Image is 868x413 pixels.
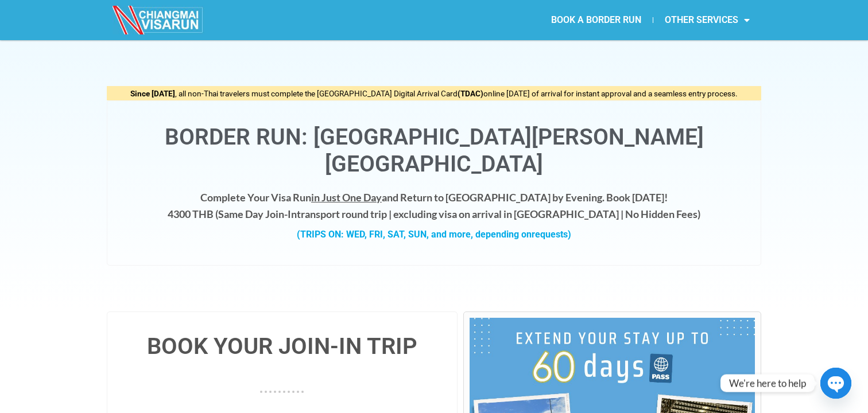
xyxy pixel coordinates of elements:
[119,189,749,223] h4: Complete Your Visa Run and Return to [GEOGRAPHIC_DATA] by Evening. Book [DATE]! 4300 THB ( transp...
[119,124,749,178] h1: Border Run: [GEOGRAPHIC_DATA][PERSON_NAME][GEOGRAPHIC_DATA]
[434,7,761,33] nav: Menu
[532,229,571,240] span: requests)
[218,208,297,220] strong: Same Day Join-In
[130,89,175,98] strong: Since [DATE]
[458,89,483,98] strong: (TDAC)
[297,229,571,240] strong: (TRIPS ON: WED, FRI, SAT, SUN, and more, depending on
[119,335,445,358] h4: BOOK YOUR JOIN-IN TRIP
[653,7,761,33] a: OTHER SERVICES
[130,89,738,98] span: , all non-Thai travelers must complete the [GEOGRAPHIC_DATA] Digital Arrival Card online [DATE] o...
[540,7,653,33] a: BOOK A BORDER RUN
[311,191,382,204] span: in Just One Day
